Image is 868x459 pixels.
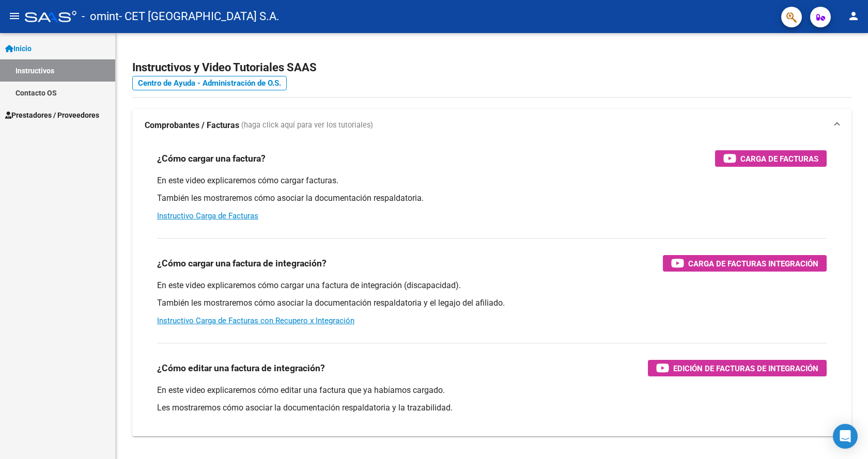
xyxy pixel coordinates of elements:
[157,316,354,325] a: Instructivo Carga de Facturas con Recupero x Integración
[132,109,851,142] mat-expansion-panel-header: Comprobantes / Facturas (haga click aquí para ver los tutoriales)
[157,402,827,414] p: Les mostraremos cómo asociar la documentación respaldatoria y la trazabilidad.
[673,362,818,375] span: Edición de Facturas de integración
[5,109,99,121] span: Prestadores / Proveedores
[688,257,818,270] span: Carga de Facturas Integración
[241,120,373,131] span: (haga click aquí para ver los tutoriales)
[132,76,287,90] a: Centro de Ayuda - Administración de O.S.
[132,142,851,436] div: Comprobantes / Facturas (haga click aquí para ver los tutoriales)
[157,193,827,204] p: También les mostraremos cómo asociar la documentación respaldatoria.
[8,10,21,22] mat-icon: menu
[648,360,827,376] button: Edición de Facturas de integración
[715,150,827,167] button: Carga de Facturas
[663,255,827,272] button: Carga de Facturas Integración
[132,58,851,77] h2: Instructivos y Video Tutoriales SAAS
[740,152,818,165] span: Carga de Facturas
[833,424,858,449] div: Open Intercom Messenger
[82,5,119,28] span: - omint
[157,280,827,291] p: En este video explicaremos cómo cargar una factura de integración (discapacidad).
[119,5,280,28] span: - CET [GEOGRAPHIC_DATA] S.A.
[5,43,32,54] span: Inicio
[145,120,239,131] strong: Comprobantes / Facturas
[157,256,327,271] h3: ¿Cómo cargar una factura de integración?
[157,211,258,220] a: Instructivo Carga de Facturas
[157,385,827,396] p: En este video explicaremos cómo editar una factura que ya habíamos cargado.
[157,361,325,375] h3: ¿Cómo editar una factura de integración?
[847,10,860,22] mat-icon: person
[157,151,266,166] h3: ¿Cómo cargar una factura?
[157,175,827,186] p: En este video explicaremos cómo cargar facturas.
[157,297,827,309] p: También les mostraremos cómo asociar la documentación respaldatoria y el legajo del afiliado.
